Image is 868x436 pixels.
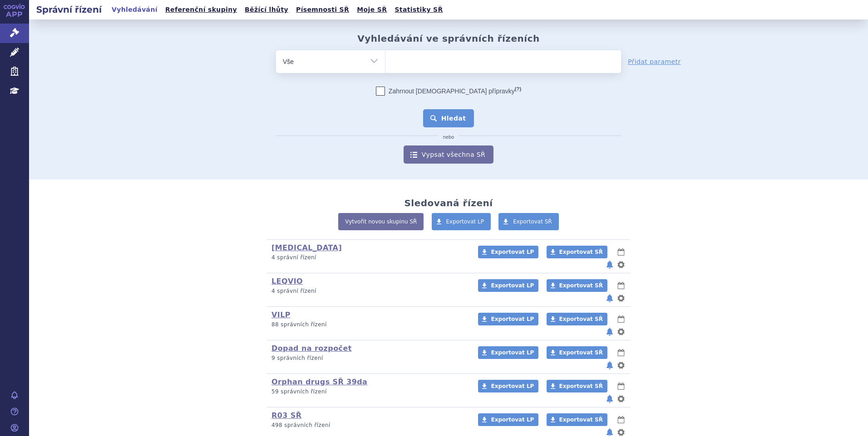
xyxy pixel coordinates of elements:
a: Dopad na rozpočet [271,344,352,353]
span: Exportovat SŘ [559,249,603,255]
button: nastavení [616,293,626,304]
p: 88 správních řízení [271,321,466,329]
p: 498 správních řízení [271,421,466,429]
a: Exportovat LP [478,346,538,359]
a: R03 SŘ [271,411,301,420]
a: Běžící lhůty [242,4,291,16]
a: Orphan drugs SŘ 39da [271,378,367,386]
a: Exportovat SŘ [498,213,559,230]
h2: Vyhledávání ve správních řízeních [357,33,540,44]
span: Exportovat SŘ [559,282,603,289]
button: lhůty [616,314,626,325]
a: Vyhledávání [109,4,160,16]
button: notifikace [605,326,614,337]
a: Exportovat SŘ [547,413,607,426]
span: Exportovat SŘ [559,349,603,356]
a: Vytvořit novou skupinu SŘ [338,213,424,230]
button: lhůty [616,414,626,425]
p: 59 správních řízení [271,388,466,396]
i: nebo [439,135,459,140]
a: Exportovat LP [478,279,538,292]
a: Exportovat LP [478,380,538,392]
button: lhůty [616,347,626,358]
button: nastavení [616,360,626,371]
span: Exportovat LP [491,316,534,322]
a: LEQVIO [271,277,303,286]
a: Exportovat SŘ [547,279,607,292]
a: Vypsat všechna SŘ [404,145,493,164]
a: Exportovat LP [478,413,538,426]
a: Exportovat SŘ [547,313,607,325]
h2: Sledovaná řízení [404,198,493,208]
span: Exportovat SŘ [559,383,603,389]
button: notifikace [605,293,614,304]
a: Exportovat LP [478,246,538,258]
p: 9 správních řízení [271,354,466,362]
span: Exportovat LP [491,349,534,356]
span: Exportovat LP [491,383,534,389]
p: 4 správní řízení [271,254,466,262]
button: notifikace [605,393,614,404]
a: Exportovat LP [432,213,491,230]
span: Exportovat LP [491,249,534,255]
h2: Správní řízení [29,3,109,16]
a: VILP [271,310,291,319]
span: Exportovat SŘ [513,218,552,225]
button: nastavení [616,326,626,337]
a: Exportovat LP [478,313,538,325]
a: Statistiky SŘ [392,4,445,16]
a: Písemnosti SŘ [293,4,352,16]
button: lhůty [616,381,626,392]
abbr: (?) [515,86,521,92]
span: Exportovat LP [491,282,534,289]
button: nastavení [616,259,626,270]
a: Přidat parametr [628,57,681,66]
a: Exportovat SŘ [547,346,607,359]
span: Exportovat SŘ [559,417,603,423]
button: notifikace [605,259,614,270]
a: Exportovat SŘ [547,380,607,392]
span: Exportovat LP [446,218,484,225]
span: Exportovat LP [491,417,534,423]
a: Moje SŘ [354,4,390,16]
button: lhůty [616,280,626,291]
button: notifikace [605,360,614,371]
p: 4 správní řízení [271,287,466,295]
label: Zahrnout [DEMOGRAPHIC_DATA] přípravky [376,87,521,96]
button: nastavení [616,393,626,404]
a: [MEDICAL_DATA] [271,243,342,252]
a: Referenční skupiny [163,4,240,16]
a: Exportovat SŘ [547,246,607,258]
button: lhůty [616,247,626,257]
button: Hledat [423,109,474,127]
span: Exportovat SŘ [559,316,603,322]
